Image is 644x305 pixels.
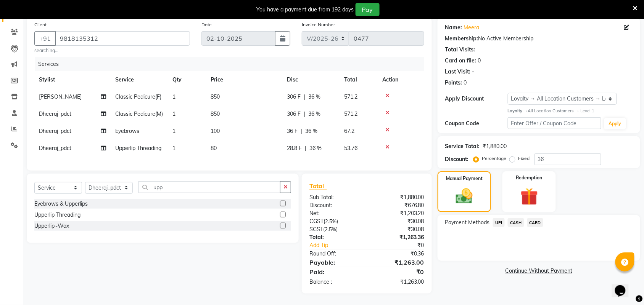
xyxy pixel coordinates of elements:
[445,79,462,87] div: Points:
[445,142,480,150] div: Service Total:
[445,219,490,227] span: Payment Methods
[309,182,327,190] span: Total
[367,193,430,201] div: ₹1,880.00
[483,142,507,150] div: ₹1,880.00
[257,6,354,14] div: You have a payment due from 192 days
[111,71,168,88] th: Service
[508,218,524,227] span: CASH
[445,46,475,54] div: Total Visits:
[287,93,301,101] span: 306 F
[472,68,475,76] div: -
[367,201,430,209] div: ₹676.80
[445,95,508,103] div: Apply Discount
[445,24,462,32] div: Name:
[304,217,367,225] div: ( )
[508,108,633,114] div: All Location Customers → Level 1
[309,144,322,152] span: 36 %
[340,71,378,88] th: Total
[515,186,544,208] img: _gift.svg
[115,145,161,152] span: Upperlip Threading
[344,93,357,100] span: 571.2
[302,21,335,28] label: Invoice Number
[35,57,430,71] div: Services
[34,211,80,219] div: Upperlip Threading
[201,21,212,28] label: Date
[478,57,481,65] div: 0
[304,110,305,118] span: |
[445,35,633,43] div: No Active Membership
[493,218,505,227] span: UPI
[304,233,367,241] div: Total:
[305,144,306,152] span: |
[115,93,161,100] span: Classic Pedicure(F)
[308,93,320,101] span: 36 %
[367,217,430,225] div: ₹30.08
[172,93,175,100] span: 1
[445,35,478,43] div: Membership:
[115,128,139,134] span: Eyebrows
[304,93,305,101] span: |
[211,93,220,100] span: 850
[439,267,639,275] a: Continue Without Payment
[287,144,302,152] span: 28.8 F
[304,258,367,267] div: Payable:
[325,226,336,232] span: 2.5%
[356,3,380,16] button: Pay
[367,250,430,258] div: ₹0.36
[518,155,530,162] label: Fixed
[34,222,69,230] div: Upperlip~Wax
[172,145,175,152] span: 1
[304,278,367,286] div: Balance :
[344,110,357,117] span: 571.2
[304,201,367,209] div: Discount:
[211,110,220,117] span: 850
[304,250,367,258] div: Round Off:
[304,241,377,249] a: Add Tip
[304,193,367,201] div: Sub Total:
[282,71,340,88] th: Disc
[287,110,301,118] span: 306 F
[34,21,47,28] label: Client
[304,225,367,233] div: ( )
[325,218,336,224] span: 2.5%
[612,275,636,297] iframe: chat widget
[604,118,626,129] button: Apply
[211,128,220,134] span: 100
[287,127,298,135] span: 36 F
[305,127,317,135] span: 36 %
[39,145,71,152] span: Dheeraj_pdct
[451,187,478,206] img: _cash.svg
[55,31,190,46] input: Search by Name/Mobile/Email/Code
[34,200,88,208] div: Eyebrows & Upperlips
[309,226,323,233] span: SGST
[508,108,528,113] strong: Loyalty →
[445,68,471,76] div: Last Visit:
[367,225,430,233] div: ₹30.08
[172,110,175,117] span: 1
[446,175,483,182] label: Manual Payment
[516,174,543,181] label: Redemption
[377,241,430,249] div: ₹0
[304,209,367,217] div: Net:
[445,57,477,65] div: Card on file:
[138,181,280,193] input: Search or Scan
[367,267,430,276] div: ₹0
[39,93,82,100] span: [PERSON_NAME]
[304,267,367,276] div: Paid:
[309,218,324,225] span: CGST
[367,258,430,267] div: ₹1,263.00
[527,218,544,227] span: CARD
[464,79,467,87] div: 0
[301,127,302,135] span: |
[378,71,424,88] th: Action
[211,145,217,152] span: 80
[172,128,175,134] span: 1
[34,71,111,88] th: Stylist
[39,110,71,117] span: Dheeraj_pdct
[39,128,71,134] span: Dheeraj_pdct
[34,47,190,54] small: searching...
[115,110,163,117] span: Classic Pedicure(M)
[445,155,469,163] div: Discount:
[367,278,430,286] div: ₹1,263.00
[344,145,357,152] span: 53.76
